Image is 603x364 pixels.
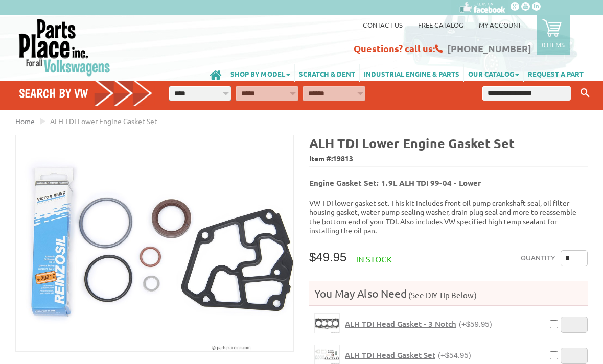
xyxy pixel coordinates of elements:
[459,320,492,328] span: (+$59.95)
[15,116,35,126] a: Home
[524,64,588,82] a: REQUEST A PART
[542,40,565,49] p: 0 items
[16,135,293,351] img: ALH TDI Lower Engine Gasket Set
[357,254,392,264] span: In stock
[407,290,477,300] span: (See DIY Tip Below)
[226,64,294,82] a: SHOP BY MODEL
[309,250,346,264] span: $49.95
[309,198,588,235] p: VW TDI lower gasket set. This kit includes front oil pump crankshaft seal, oil filter housing gas...
[345,350,435,360] span: ALH TDI Head Gasket Set
[19,86,153,101] h4: Search by VW
[360,64,463,82] a: INDUSTRIAL ENGINE & PARTS
[363,20,403,29] a: Contact us
[479,20,521,29] a: My Account
[18,18,111,77] img: Parts Place Inc!
[537,15,570,55] a: 0 items
[295,64,359,82] a: SCRATCH & DENT
[315,345,339,364] img: ALH TDI Head Gasket Set
[438,351,471,359] span: (+$54.95)
[345,350,471,360] a: ALH TDI Head Gasket Set(+$54.95)
[309,135,515,151] b: ALH TDI Lower Engine Gasket Set
[309,152,588,166] span: Item #:
[314,313,340,333] a: ALH TDI Head Gasket - 3 Notch
[333,154,353,163] span: 19813
[577,85,593,102] button: Keyword Search
[521,250,555,266] label: Quantity
[50,116,157,126] span: ALH TDI Lower Engine Gasket Set
[418,20,463,29] a: Free Catalog
[464,64,523,82] a: OUR CATALOG
[309,178,481,188] b: Engine Gasket Set: 1.9L ALH TDI 99-04 - Lower
[315,314,339,333] img: ALH TDI Head Gasket - 3 Notch
[309,286,588,300] h4: You May Also Need
[345,319,492,329] a: ALH TDI Head Gasket - 3 Notch(+$59.95)
[345,319,456,329] span: ALH TDI Head Gasket - 3 Notch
